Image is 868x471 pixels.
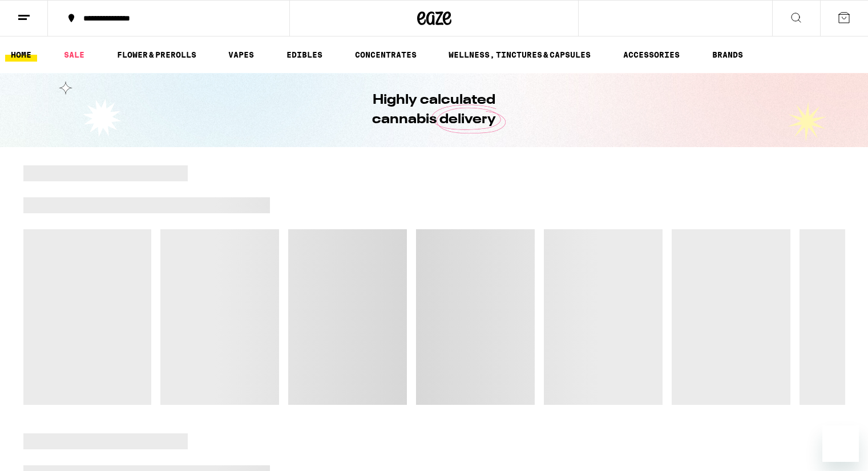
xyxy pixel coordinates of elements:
[223,48,260,62] a: VAPES
[58,48,90,62] a: SALE
[706,48,749,62] a: BRANDS
[617,48,685,62] a: ACCESSORIES
[5,48,37,62] a: HOME
[443,48,596,62] a: WELLNESS, TINCTURES & CAPSULES
[111,48,202,62] a: FLOWER & PREROLLS
[281,48,328,62] a: EDIBLES
[349,48,422,62] a: CONCENTRATES
[340,91,528,129] h1: Highly calculated cannabis delivery
[822,425,859,462] iframe: Button to launch messaging window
